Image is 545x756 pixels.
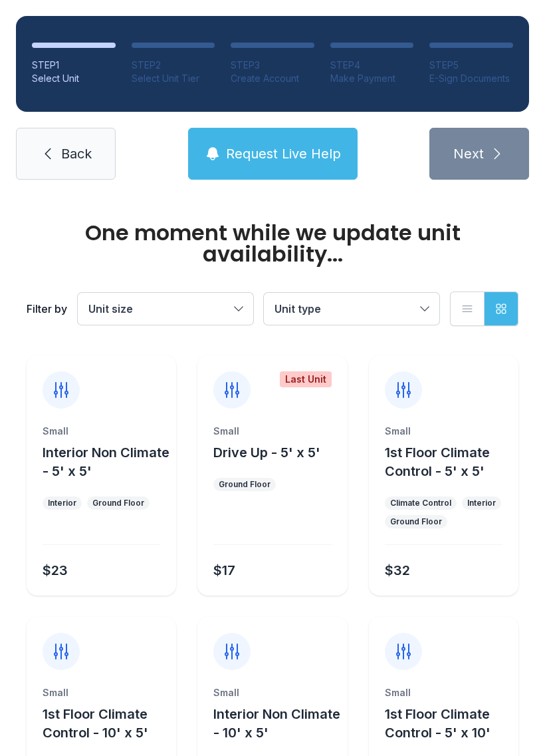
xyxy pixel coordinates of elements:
div: Interior [467,498,496,508]
div: Create Account [231,72,314,85]
div: Small [385,425,502,438]
button: 1st Floor Climate Control - 5' x 10' [385,705,513,742]
div: Small [43,686,160,699]
div: $32 [385,561,410,580]
div: Last Unit [280,371,332,387]
div: Select Unit [32,72,116,85]
div: Select Unit Tier [132,72,215,85]
span: 1st Floor Climate Control - 10' x 5' [43,706,148,741]
div: E-Sign Documents [429,72,513,85]
span: Request Live Help [226,144,341,163]
div: Climate Control [390,498,451,508]
div: Ground Floor [92,498,144,508]
div: $17 [213,561,235,580]
div: Filter by [27,301,67,317]
button: Drive Up - 5' x 5' [213,443,320,462]
button: Interior Non Climate - 5' x 5' [43,443,171,480]
div: STEP 5 [429,59,513,72]
div: Ground Floor [390,516,442,527]
div: Small [213,425,331,438]
div: STEP 1 [32,59,116,72]
div: Small [385,686,502,699]
div: Interior [48,498,76,508]
button: Unit size [78,293,253,325]
div: Make Payment [330,72,414,85]
span: Unit type [274,302,321,315]
span: Unit size [88,302,133,315]
button: 1st Floor Climate Control - 5' x 5' [385,443,513,480]
div: STEP 4 [330,59,414,72]
div: STEP 3 [231,59,314,72]
span: Next [453,144,484,163]
span: 1st Floor Climate Control - 5' x 10' [385,706,490,741]
span: Interior Non Climate - 10' x 5' [213,706,340,741]
div: $23 [43,561,68,580]
span: Back [61,144,92,163]
span: Drive Up - 5' x 5' [213,445,320,461]
button: 1st Floor Climate Control - 10' x 5' [43,705,171,742]
div: STEP 2 [132,59,215,72]
button: Interior Non Climate - 10' x 5' [213,705,342,742]
span: Interior Non Climate - 5' x 5' [43,445,169,479]
div: Small [213,686,331,699]
div: Small [43,425,160,438]
div: Ground Floor [219,479,271,490]
div: One moment while we update unit availability... [27,222,518,265]
button: Unit type [264,293,439,325]
span: 1st Floor Climate Control - 5' x 5' [385,445,490,479]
